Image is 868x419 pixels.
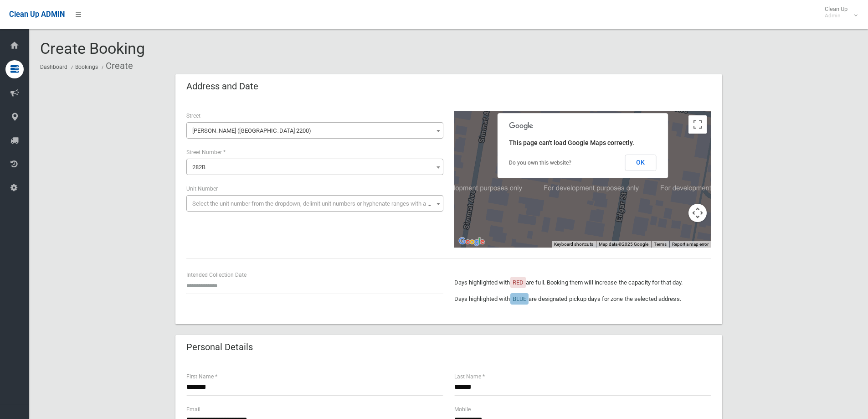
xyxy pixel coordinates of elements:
[688,115,707,134] button: Toggle fullscreen view
[189,124,441,137] span: Edgar Street (CONDELL PARK 2200)
[509,139,634,146] span: This page can't load Google Maps correctly.
[513,279,524,286] span: RED
[175,338,264,356] header: Personal Details
[40,64,67,70] a: Dashboard
[599,242,648,247] span: Map data ©2025 Google
[99,57,133,74] li: Create
[189,161,441,174] span: 282B
[554,241,593,248] button: Keyboard shortcuts
[186,159,443,175] span: 282B
[192,200,447,207] span: Select the unit number from the dropdown, delimit unit numbers or hyphenate ranges with a comma
[509,160,571,166] a: Do you own this website?
[454,294,711,305] p: Days highlighted with are designated pickup days for zone the selected address.
[820,5,857,19] span: Clean Up
[40,39,145,57] span: Create Booking
[192,164,205,171] span: 282B
[175,78,269,95] header: Address and Date
[75,64,98,70] a: Bookings
[454,277,711,288] p: Days highlighted with are full. Booking them will increase the capacity for that day.
[513,295,526,302] span: BLUE
[457,236,487,248] a: Open this area in Google Maps (opens a new window)
[186,122,443,139] span: Edgar Street (CONDELL PARK 2200)
[457,236,487,248] img: Google
[654,242,667,247] a: Terms (opens in new tab)
[9,10,65,19] span: Clean Up ADMIN
[825,12,847,19] small: Admin
[688,204,707,222] button: Map camera controls
[625,155,656,171] button: OK
[672,242,709,247] a: Report a map error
